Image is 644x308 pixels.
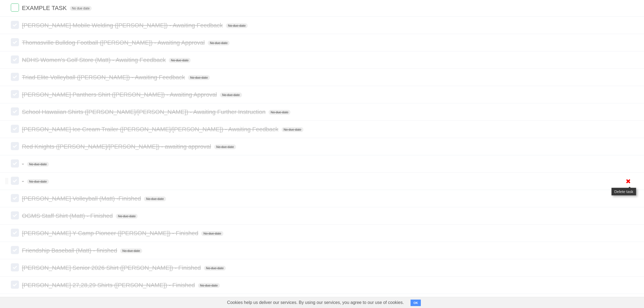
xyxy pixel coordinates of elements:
[27,179,49,184] span: No due date
[411,300,421,306] button: OK
[226,23,248,28] span: No due date
[201,231,223,236] span: No due date
[11,229,19,237] label: Done
[22,109,267,115] span: School Hawaiian Shirts ([PERSON_NAME]/[PERSON_NAME]) - Awaiting Further Instruction
[282,127,303,132] span: No due date
[188,75,210,80] span: No due date
[11,55,19,64] label: Done
[22,143,212,150] span: Red Knights ([PERSON_NAME]/[PERSON_NAME]) - awaiting approval
[22,282,196,289] span: [PERSON_NAME] 27,28,29 Shirts ([PERSON_NAME]) - Finished
[11,21,19,29] label: Done
[11,263,19,271] label: Done
[11,107,19,116] label: Done
[11,142,19,150] label: Done
[11,281,19,289] label: Done
[22,247,118,254] span: Friendship Baseball (Matt) - finished
[11,4,19,12] label: Done
[220,93,242,97] span: No due date
[22,126,280,133] span: [PERSON_NAME] Ice Cream Trailer ([PERSON_NAME]/[PERSON_NAME]) - Awaiting Feedback
[22,160,25,167] span: -
[11,159,19,168] label: Done
[208,41,230,45] span: No due date
[204,266,226,271] span: No due date
[27,162,49,167] span: No due date
[11,73,19,81] label: Done
[11,38,19,46] label: Done
[22,264,202,271] span: [PERSON_NAME] Senior 2026 Shirt ([PERSON_NAME]) - Finished
[169,58,191,63] span: No due date
[22,5,68,11] span: EXAMPLE TASK
[22,195,142,202] span: [PERSON_NAME] Volleyball (Matt) -Finished
[22,91,218,98] span: [PERSON_NAME] Panthers Shirt ([PERSON_NAME]) - Awaiting Approval
[269,110,290,115] span: No due date
[22,212,114,219] span: OGMS Staff Shirt (Matt) - Finished
[22,74,186,81] span: Triad Elite Volleyball ([PERSON_NAME]) - Awaiting Feedback
[22,178,25,185] span: -
[198,283,220,288] span: No due date
[22,22,224,29] span: [PERSON_NAME] Mobile Welding ([PERSON_NAME]) - Awaiting Feedback
[144,196,166,201] span: No due date
[11,90,19,98] label: Done
[11,194,19,202] label: Done
[214,145,236,149] span: No due date
[22,57,167,63] span: NDHS Women's Golf Store (Matt) - Awaiting Feedback
[222,297,409,308] span: Cookies help us deliver our services. By using our services, you agree to our use of cookies.
[11,246,19,254] label: Done
[11,177,19,185] label: Done
[120,248,142,253] span: No due date
[22,230,200,237] span: [PERSON_NAME] Y Camp Pioneer ([PERSON_NAME]) - Finished
[70,6,92,11] span: No due date
[11,125,19,133] label: Done
[22,39,206,46] span: Thomasville Bulldog Football ([PERSON_NAME]) - Awaiting Approval
[116,214,138,219] span: No due date
[11,211,19,219] label: Done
